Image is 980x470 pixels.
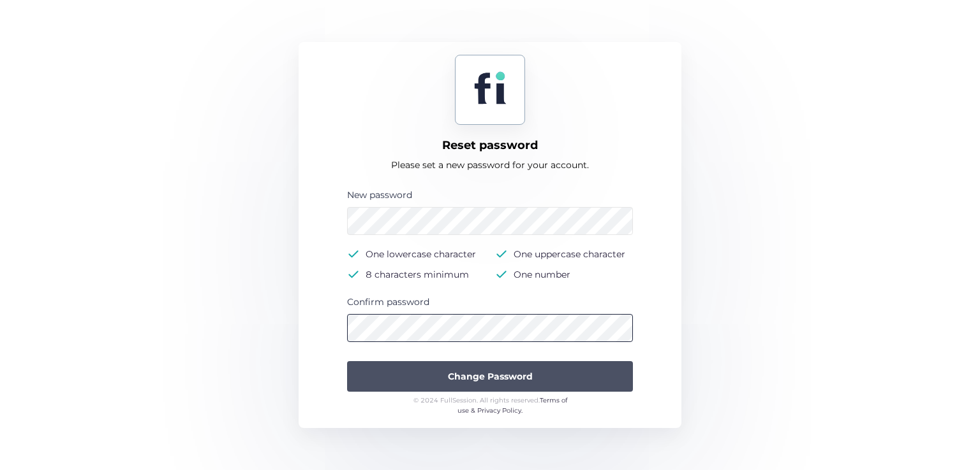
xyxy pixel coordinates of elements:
div: New password [347,188,633,202]
button: Change Password [347,361,633,392]
div: © 2024 FullSession. All rights reserved. [408,395,573,415]
span: Change Password [448,369,533,383]
div: Confirm password [347,295,633,309]
a: Terms of use & Privacy Policy. [457,396,567,415]
div: 8 characters minimum [366,267,469,282]
div: One number [514,267,570,282]
div: One lowercase character [366,246,476,262]
div: Reset password [442,138,538,153]
div: Please set a new password for your account. [391,157,589,173]
div: One uppercase character [514,246,625,262]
